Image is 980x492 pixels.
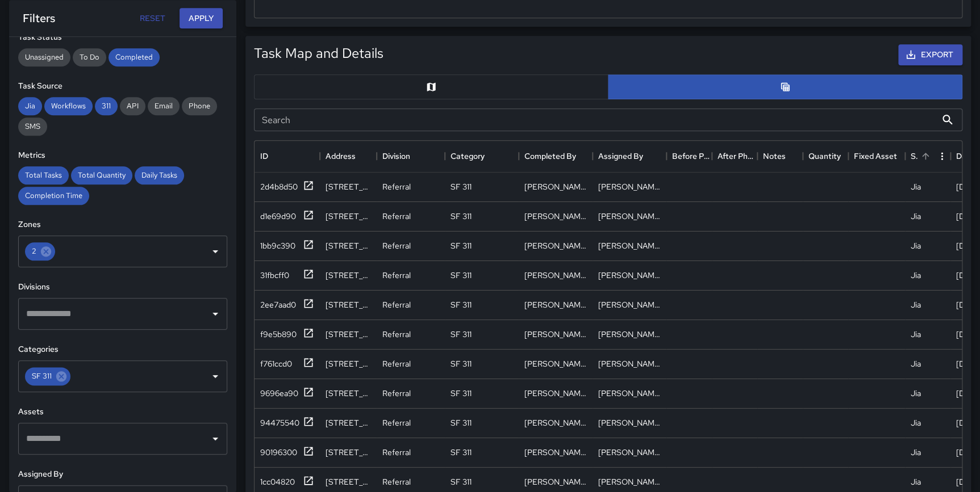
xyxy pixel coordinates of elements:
[260,357,314,371] button: f761ccd0
[382,476,411,487] div: Referral
[180,8,223,29] button: Apply
[918,148,933,164] button: Sort
[763,140,786,172] div: Notes
[260,270,289,281] div: 31fbcff0
[911,417,921,428] div: Jia
[598,140,643,172] div: Assigned By
[911,329,921,340] div: Jia
[44,97,93,115] div: Workflows
[326,417,371,428] div: 810 Geary Street
[18,406,227,418] h6: Assets
[808,140,841,172] div: Quantity
[598,358,661,369] div: Junior Martinez
[911,476,921,487] div: Jia
[260,327,314,342] button: f9e5b890
[779,81,791,92] svg: Table
[254,44,383,62] h5: Task Map and Details
[382,181,411,192] div: Referral
[326,270,371,281] div: 728 Geary Street
[598,329,661,340] div: Junior Martinez
[382,388,411,399] div: Referral
[18,121,47,131] span: SMS
[382,358,411,369] div: Referral
[933,148,950,165] button: Menu
[320,140,377,172] div: Address
[260,211,296,222] div: d1e69d90
[524,447,587,458] div: Junior Martinez
[260,209,314,224] button: d1e69d90
[120,101,145,111] span: API
[451,240,472,251] div: SF 311
[451,329,472,340] div: SF 311
[598,299,661,310] div: Junior Martinez
[451,358,472,369] div: SF 311
[260,268,314,283] button: 31fbcff0
[18,343,227,356] h6: Categories
[524,211,587,222] div: Junior Martinez
[326,329,371,340] div: 1030 Polk Street
[18,101,42,111] span: Jia
[44,101,93,111] span: Workflows
[524,388,587,399] div: Junior Martinez
[451,417,472,428] div: SF 311
[18,117,47,136] div: SMS
[18,48,70,66] div: Unassigned
[18,149,227,162] h6: Metrics
[598,447,661,458] div: Junior Martinez
[18,166,69,184] div: Total Tasks
[18,97,42,115] div: Jia
[519,140,593,172] div: Completed By
[260,358,292,369] div: f761ccd0
[524,181,587,192] div: Junior Martinez
[598,476,661,487] div: Jennifer Peterson
[135,166,184,184] div: Daily Tasks
[326,140,356,172] div: Address
[854,140,897,172] div: Fixed Asset
[260,445,314,460] button: 90196300
[260,417,299,428] div: 94475540
[593,140,666,172] div: Assigned By
[18,191,89,200] span: Completion Time
[451,476,472,487] div: SF 311
[712,140,757,172] div: After Photo
[120,97,145,115] div: API
[255,140,320,172] div: ID
[260,388,298,399] div: 9696ea90
[524,417,587,428] div: Junior Martinez
[148,101,180,111] span: Email
[911,388,921,399] div: Jia
[260,239,314,253] button: 1bb9c390
[260,180,314,194] button: 2d4b8d50
[18,187,89,205] div: Completion Time
[18,281,227,293] h6: Divisions
[207,431,223,447] button: Open
[109,52,160,62] span: Completed
[182,101,217,111] span: Phone
[18,468,227,481] h6: Assigned By
[718,140,757,172] div: After Photo
[326,181,371,192] div: 1030 Polk Street
[254,74,608,99] button: Map
[326,358,371,369] div: 1030 Polk Street
[18,31,227,44] h6: Task Status
[260,476,295,487] div: 1cc04820
[377,140,445,172] div: Division
[598,417,661,428] div: Junior Martinez
[598,181,661,192] div: Junior Martinez
[260,416,314,430] button: 94475540
[524,476,587,487] div: Jennifer Peterson
[672,140,712,172] div: Before Photo
[803,140,848,172] div: Quantity
[326,299,371,310] div: 1030 Polk Street
[848,140,905,172] div: Fixed Asset
[524,270,587,281] div: Junior Martinez
[451,181,472,192] div: SF 311
[95,101,118,111] span: 311
[451,299,472,310] div: SF 311
[326,240,371,251] div: 810 Geary Street
[25,367,70,385] div: SF 311
[524,329,587,340] div: Junior Martinez
[326,211,371,222] div: 924 Geary Street
[182,97,217,115] div: Phone
[451,388,472,399] div: SF 311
